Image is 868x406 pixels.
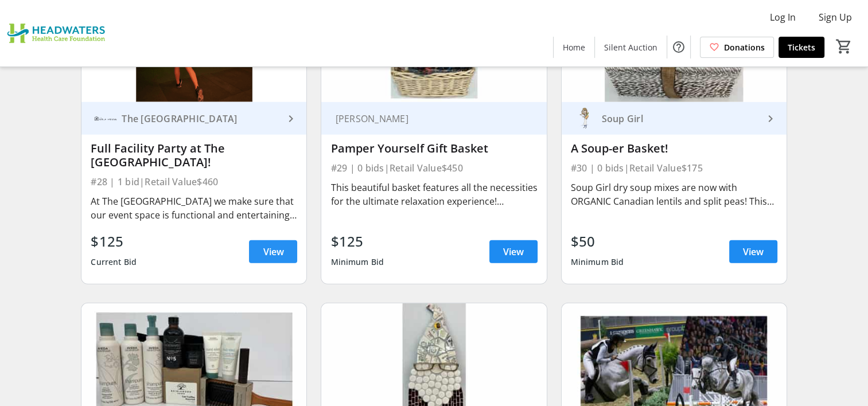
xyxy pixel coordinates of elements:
button: Help [667,36,690,58]
a: Silent Auction [595,37,667,58]
div: $125 [91,231,137,252]
a: View [729,240,777,263]
a: The Golf House OrangevilleThe [GEOGRAPHIC_DATA] [81,102,306,135]
button: Log In [761,8,805,26]
a: View [249,240,297,263]
a: Home [554,37,594,58]
span: Log In [770,10,796,24]
a: Tickets [779,37,824,58]
div: Soup Girl dry soup mixes are now with ORGANIC Canadian lentils and split peas! This fantastic bas... [571,181,777,208]
div: Minimum Bid [571,252,624,272]
div: $125 [330,231,384,252]
span: Sign Up [819,10,852,24]
div: Pamper Yourself Gift Basket [330,142,537,155]
span: View [503,245,524,259]
mat-icon: keyboard_arrow_right [764,112,777,126]
div: $50 [571,231,624,252]
div: #30 | 0 bids | Retail Value $175 [571,160,777,176]
div: This beautiful basket features all the necessities for the ultimate relaxation experience! Featur... [330,181,537,208]
button: Cart [834,36,854,57]
a: Soup GirlSoup Girl [562,102,787,135]
span: View [743,245,764,259]
a: Donations [700,37,774,58]
div: At The [GEOGRAPHIC_DATA] we make sure that our event space is functional and entertaining for bot... [91,194,297,222]
div: Soup Girl [597,113,764,124]
div: Minimum Bid [330,252,384,272]
div: #29 | 0 bids | Retail Value $450 [330,160,537,176]
div: #28 | 1 bid | Retail Value $460 [91,174,297,190]
img: Headwaters Health Care Foundation's Logo [7,5,109,62]
div: A Soup-er Basket! [571,142,777,155]
button: Sign Up [809,8,861,26]
span: Home [563,41,585,53]
span: View [263,245,283,259]
span: Tickets [788,41,815,53]
a: View [489,240,538,263]
div: Full Facility Party at The [GEOGRAPHIC_DATA]! [91,142,297,169]
div: The [GEOGRAPHIC_DATA] [117,113,283,124]
img: The Golf House Orangeville [91,106,117,132]
div: Current Bid [91,252,137,272]
span: Silent Auction [604,41,657,53]
img: Soup Girl [571,106,597,132]
mat-icon: keyboard_arrow_right [283,112,297,126]
div: [PERSON_NAME] [330,113,523,124]
span: Donations [724,41,765,53]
